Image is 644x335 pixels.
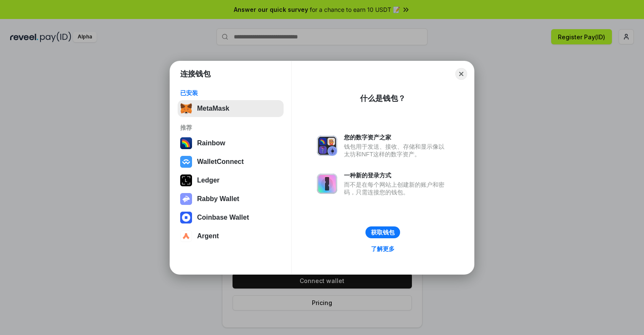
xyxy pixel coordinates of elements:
div: Coinbase Wallet [197,214,249,221]
button: 获取钱包 [365,226,400,238]
div: 获取钱包 [371,229,395,236]
div: 推荐 [180,124,281,131]
img: svg+xml,%3Csvg%20width%3D%2228%22%20height%3D%2228%22%20viewBox%3D%220%200%2028%2028%22%20fill%3D... [180,156,192,168]
div: 什么是钱包？ [360,93,406,103]
img: svg+xml,%3Csvg%20width%3D%22120%22%20height%3D%22120%22%20viewBox%3D%220%200%20120%20120%22%20fil... [180,137,192,149]
div: Argent [197,232,219,240]
div: Rabby Wallet [197,195,239,203]
img: svg+xml,%3Csvg%20width%3D%2228%22%20height%3D%2228%22%20viewBox%3D%220%200%2028%2028%22%20fill%3D... [180,212,192,223]
div: 钱包用于发送、接收、存储和显示像以太坊和NFT这样的数字资产。 [344,143,449,158]
div: 已安装 [180,89,281,97]
img: svg+xml,%3Csvg%20width%3D%2228%22%20height%3D%2228%22%20viewBox%3D%220%200%2028%2028%22%20fill%3D... [180,230,192,242]
div: 而不是在每个网站上创建新的账户和密码，只需连接您的钱包。 [344,181,449,196]
img: svg+xml,%3Csvg%20xmlns%3D%22http%3A%2F%2Fwww.w3.org%2F2000%2Fsvg%22%20fill%3D%22none%22%20viewBox... [317,174,337,194]
button: Ledger [178,172,284,189]
div: Ledger [197,177,219,184]
button: WalletConnect [178,153,284,170]
img: svg+xml,%3Csvg%20xmlns%3D%22http%3A%2F%2Fwww.w3.org%2F2000%2Fsvg%22%20fill%3D%22none%22%20viewBox... [180,193,192,205]
div: 了解更多 [371,245,395,253]
div: 您的数字资产之家 [344,133,449,141]
div: 一种新的登录方式 [344,172,449,179]
img: svg+xml,%3Csvg%20fill%3D%22none%22%20height%3D%2233%22%20viewBox%3D%220%200%2035%2033%22%20width%... [180,103,192,114]
div: MetaMask [197,105,229,112]
div: WalletConnect [197,158,244,166]
button: Argent [178,228,284,245]
button: Coinbase Wallet [178,209,284,226]
h1: 连接钱包 [180,69,211,79]
button: Rainbow [178,135,284,152]
button: Rabby Wallet [178,191,284,207]
a: 了解更多 [366,243,400,254]
button: Close [455,68,467,80]
img: svg+xml,%3Csvg%20xmlns%3D%22http%3A%2F%2Fwww.w3.org%2F2000%2Fsvg%22%20width%3D%2228%22%20height%3... [180,174,192,186]
img: svg+xml,%3Csvg%20xmlns%3D%22http%3A%2F%2Fwww.w3.org%2F2000%2Fsvg%22%20fill%3D%22none%22%20viewBox... [317,136,337,156]
button: MetaMask [178,100,284,117]
div: Rainbow [197,139,225,147]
